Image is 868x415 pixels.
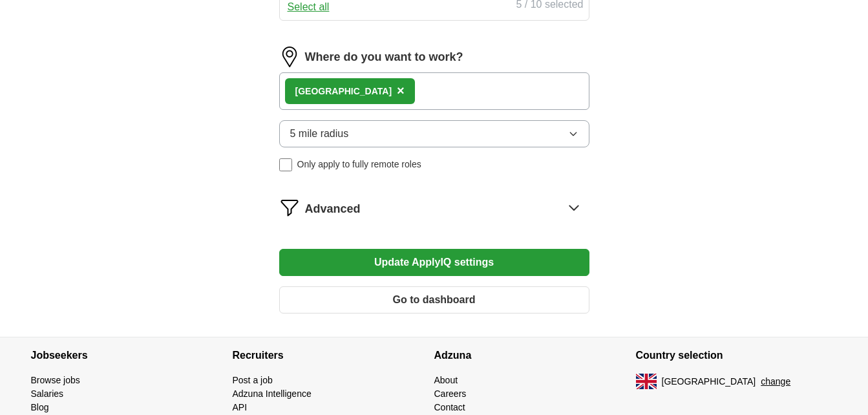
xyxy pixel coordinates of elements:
[233,402,248,412] a: API
[297,158,421,171] span: Only apply to fully remote roles
[279,47,300,67] img: location.png
[434,375,458,385] a: About
[290,126,349,142] span: 5 mile radius
[434,388,467,399] a: Careers
[305,200,361,218] span: Advanced
[279,249,589,276] button: Update ApplyIQ settings
[636,337,838,374] h4: Country selection
[279,286,589,314] button: Go to dashboard
[279,197,300,218] img: filter
[233,375,273,385] a: Post a job
[279,120,589,147] button: 5 mile radius
[295,85,392,98] div: [GEOGRAPHIC_DATA]
[397,83,405,98] span: ×
[31,375,80,385] a: Browse jobs
[397,81,405,101] button: ×
[761,375,790,388] button: change
[434,402,465,412] a: Contact
[31,402,49,412] a: Blog
[279,158,292,171] input: Only apply to fully remote roles
[233,388,312,399] a: Adzuna Intelligence
[305,48,463,66] label: Where do you want to work?
[31,388,64,399] a: Salaries
[662,375,756,388] span: [GEOGRAPHIC_DATA]
[636,374,657,389] img: UK flag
